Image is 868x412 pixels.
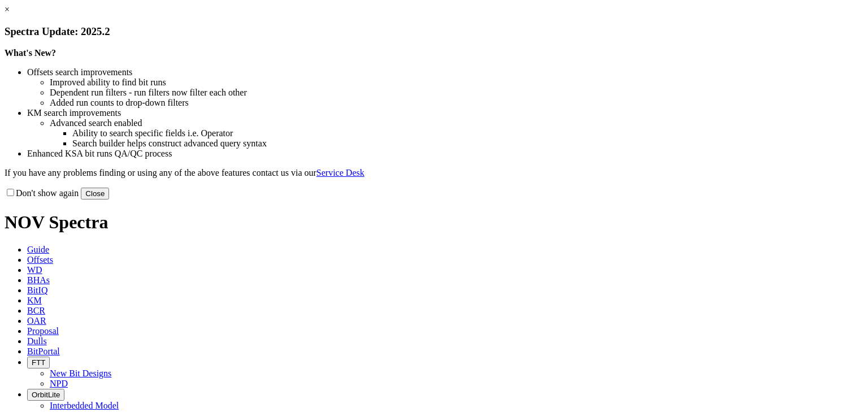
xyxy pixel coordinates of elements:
[27,336,47,346] span: Dulls
[50,368,111,378] a: New Bit Designs
[50,379,68,388] a: NPD
[32,391,60,399] span: OrbitLite
[50,401,119,410] a: Interbedded Model
[27,346,60,356] span: BitPortal
[27,316,46,326] span: OAR
[5,212,863,233] h1: NOV Spectra
[27,245,49,254] span: Guide
[27,265,42,275] span: WD
[27,275,50,285] span: BHAs
[316,168,364,177] a: Service Desk
[50,77,863,88] li: Improved ability to find bit runs
[27,149,863,159] li: Enhanced KSA bit runs QA/QC process
[27,67,863,77] li: Offsets search improvements
[50,88,863,98] li: Dependent run filters - run filters now filter each other
[50,98,863,108] li: Added run counts to drop-down filters
[5,5,10,14] a: ×
[5,48,56,58] strong: What's New?
[27,285,47,295] span: BitIQ
[50,118,863,128] li: Advanced search enabled
[5,188,79,198] label: Don't show again
[72,138,863,149] li: Search builder helps construct advanced query syntax
[32,358,45,367] span: FTT
[27,326,59,336] span: Proposal
[27,255,53,264] span: Offsets
[27,296,42,305] span: KM
[27,108,863,118] li: KM search improvements
[5,168,863,178] p: If you have any problems finding or using any of the above features contact us via our
[5,25,863,38] h3: Spectra Update: 2025.2
[81,188,109,200] button: Close
[27,306,45,315] span: BCR
[7,189,14,196] input: Don't show again
[72,128,863,138] li: Ability to search specific fields i.e. Operator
